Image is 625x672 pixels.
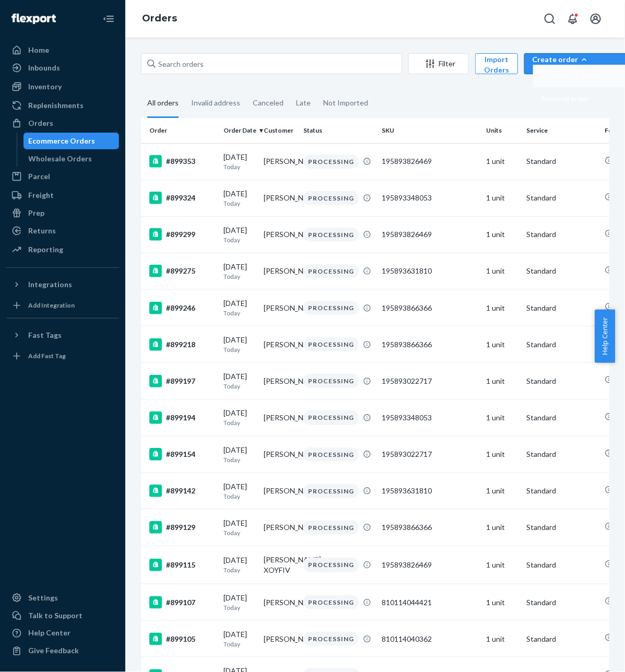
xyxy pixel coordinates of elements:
div: PROCESSING [303,337,359,351]
div: 195893631810 [382,486,478,496]
button: Open Search Box [539,8,560,29]
div: 195893866366 [382,303,478,313]
div: PROCESSING [303,228,359,242]
td: 1 unit [482,584,522,621]
td: 1 unit [482,326,522,363]
p: Today [223,345,255,354]
p: Today [223,309,255,317]
div: Orders [28,118,53,128]
td: [PERSON_NAME] [260,216,300,253]
p: Today [223,492,255,501]
p: Today [223,640,255,649]
button: Help Center [595,310,615,363]
div: [DATE] [223,481,255,501]
div: #899353 [149,155,215,168]
p: Standard [526,634,596,644]
div: Settings [28,593,58,603]
p: Standard [526,412,596,423]
td: [PERSON_NAME] [260,399,300,436]
td: 1 unit [482,509,522,546]
p: Standard [526,156,596,167]
a: Returns [6,222,119,239]
p: Today [223,528,255,537]
a: Prep [6,205,119,221]
div: [DATE] [223,298,255,317]
div: Late [296,89,311,116]
p: Standard [526,449,596,459]
a: Parcel [6,168,119,185]
div: [DATE] [223,408,255,427]
div: Home [28,45,49,55]
div: Fast Tags [28,330,62,340]
a: Inventory [6,78,119,95]
div: 195893826469 [382,156,478,167]
a: Orders [142,13,177,24]
div: PROCESSING [303,521,359,535]
div: Give Feedback [28,646,79,656]
a: Add Integration [6,297,119,314]
td: [PERSON_NAME] [260,180,300,216]
p: Today [223,603,255,612]
div: Customer [264,126,296,135]
div: 195893631810 [382,266,478,276]
a: Replenishments [6,97,119,114]
div: Add Integration [28,301,75,310]
div: Replenishments [28,100,84,111]
td: 1 unit [482,180,522,216]
div: [DATE] [223,518,255,537]
p: Standard [526,486,596,496]
button: Give Feedback [6,643,119,659]
td: 1 unit [482,621,522,657]
p: Today [223,162,255,171]
td: 1 unit [482,216,522,253]
p: Today [223,455,255,464]
span: Ecommerce order [541,73,599,80]
td: 1 unit [482,143,522,180]
a: Ecommerce Orders [23,133,120,149]
p: Today [223,272,255,281]
td: [PERSON_NAME] [260,473,300,509]
th: Units [482,118,522,143]
a: Talk to Support [6,607,119,624]
div: 195893348053 [382,412,478,423]
a: Inbounds [6,60,119,76]
div: 810114040362 [382,634,478,644]
p: Standard [526,266,596,276]
div: Help Center [28,628,70,639]
div: [DATE] [223,555,255,574]
td: [PERSON_NAME] [260,143,300,180]
a: Add Fast Tag [6,348,119,364]
td: [PERSON_NAME] [260,253,300,289]
td: 1 unit [482,363,522,399]
td: [PERSON_NAME] [260,326,300,363]
div: Inventory [28,81,62,92]
div: Filter [409,58,468,69]
td: 1 unit [482,546,522,584]
div: PROCESSING [303,264,359,278]
div: 195893866366 [382,522,478,533]
td: [PERSON_NAME] [260,621,300,657]
td: [PERSON_NAME] [260,436,300,473]
td: 1 unit [482,399,522,436]
p: Today [223,199,255,208]
div: #899197 [149,375,215,387]
div: Reporting [28,244,63,255]
div: PROCESSING [303,447,359,462]
div: PROCESSING [303,410,359,425]
div: PROCESSING [303,484,359,498]
td: [PERSON_NAME] [260,509,300,546]
div: #899105 [149,633,215,645]
div: Returns [28,226,56,236]
div: [DATE] [223,262,255,281]
p: Today [223,235,255,244]
div: #899129 [149,521,215,534]
a: Home [6,42,119,58]
button: Open account menu [585,8,606,29]
div: [DATE] [223,629,255,649]
div: #899194 [149,411,215,424]
button: Filter [408,53,469,74]
div: Add Fast Tag [28,351,66,360]
td: 1 unit [482,436,522,473]
td: [PERSON_NAME] XOYFIV [260,546,300,584]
